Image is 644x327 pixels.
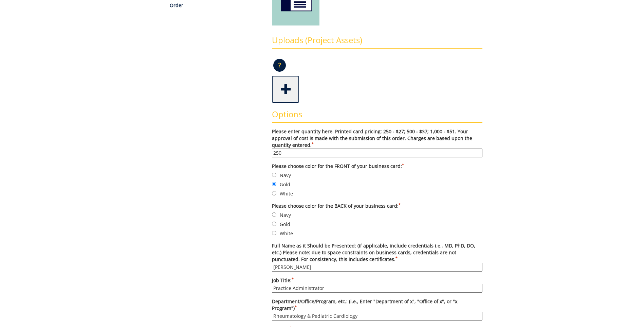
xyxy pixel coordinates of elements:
label: Please choose color for the BACK of your business card: [272,203,482,209]
input: Job Title:* [272,284,482,293]
input: Navy [272,173,276,177]
label: Gold [272,220,482,228]
input: White [272,231,276,235]
input: White [272,191,276,195]
p: Order [170,2,262,9]
input: Please enter quantity here. Printed card pricing: 250 - $27; 500 - $37; 1,000 - $51. Your approva... [272,149,482,157]
label: White [272,190,482,197]
p: ? [273,59,286,72]
input: Gold [272,222,276,226]
input: Full Name as it Should be Presented: (if applicable, include credentials i.e., MD, PhD, DO, etc.)... [272,263,482,272]
label: Department/Office/Program, etc.: (i.e., Enter "Department of x", "Office of x", or "x Program") [272,298,482,321]
label: Please enter quantity here. Printed card pricing: 250 - $27; 500 - $37; 1,000 - $51. Your approva... [272,128,482,157]
label: Full Name as it Should be Presented: (if applicable, include credentials i.e., MD, PhD, DO, etc.)... [272,242,482,272]
label: Please choose color for the FRONT of your business card: [272,163,482,170]
h3: Options [272,110,482,123]
label: Navy [272,171,482,179]
input: Gold [272,182,276,186]
input: Navy [272,212,276,217]
label: Navy [272,211,482,219]
input: Department/Office/Program, etc.: (i.e., Enter "Department of x", "Office of x", or "x Program")* [272,312,482,321]
label: Gold [272,180,482,188]
label: White [272,229,482,237]
label: Job Title: [272,277,482,293]
h3: Uploads (Project Assets) [272,36,482,49]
